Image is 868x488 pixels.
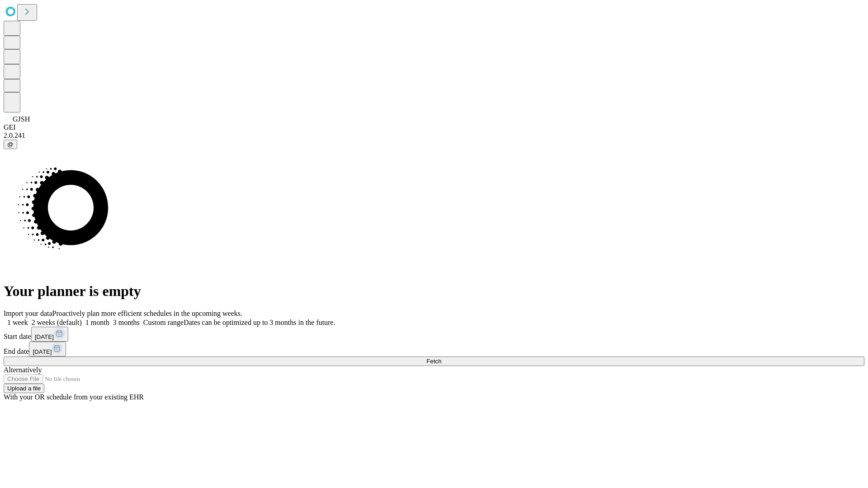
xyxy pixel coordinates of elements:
span: [DATE] [35,333,54,340]
button: [DATE] [31,327,68,342]
div: End date [4,342,864,357]
span: Proactively plan more efficient schedules in the upcoming weeks. [52,310,242,317]
button: Fetch [4,357,864,366]
button: Upload a file [4,384,44,393]
span: 3 months [113,319,140,326]
div: 2.0.241 [4,131,864,140]
span: Import your data [4,310,52,317]
span: Fetch [426,358,441,365]
span: 1 month [85,319,109,326]
h1: Your planner is empty [4,283,864,300]
span: 1 week [7,319,28,326]
span: Dates can be optimized up to 3 months in the future. [184,319,335,326]
span: [DATE] [33,348,52,355]
button: @ [4,140,17,149]
div: Start date [4,327,864,342]
span: GJSH [13,115,30,123]
button: [DATE] [29,342,66,357]
div: GEI [4,123,864,131]
span: @ [7,141,14,148]
span: Custom range [143,319,184,326]
span: 2 weeks (default) [32,319,82,326]
span: Alternatively [4,366,42,374]
span: With your OR schedule from your existing EHR [4,393,144,401]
